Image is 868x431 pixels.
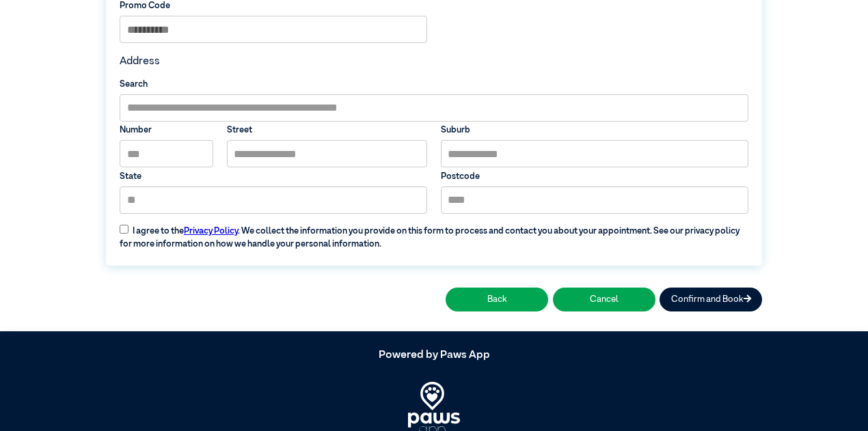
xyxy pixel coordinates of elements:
[227,124,428,137] label: Street
[184,227,238,236] a: Privacy Policy
[441,124,748,137] label: Suburb
[441,170,748,183] label: Postcode
[660,288,762,311] button: Confirm and Book
[120,124,213,137] label: Number
[113,216,755,251] label: I agree to the . We collect the information you provide on this form to process and contact you a...
[120,170,427,183] label: State
[446,288,548,311] button: Back
[120,78,748,91] label: Search
[553,288,655,311] button: Cancel
[106,349,762,362] h5: Powered by Paws App
[120,94,748,122] input: Search by Suburb
[120,225,128,234] input: I agree to thePrivacy Policy. We collect the information you provide on this form to process and ...
[120,55,748,68] h4: Address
